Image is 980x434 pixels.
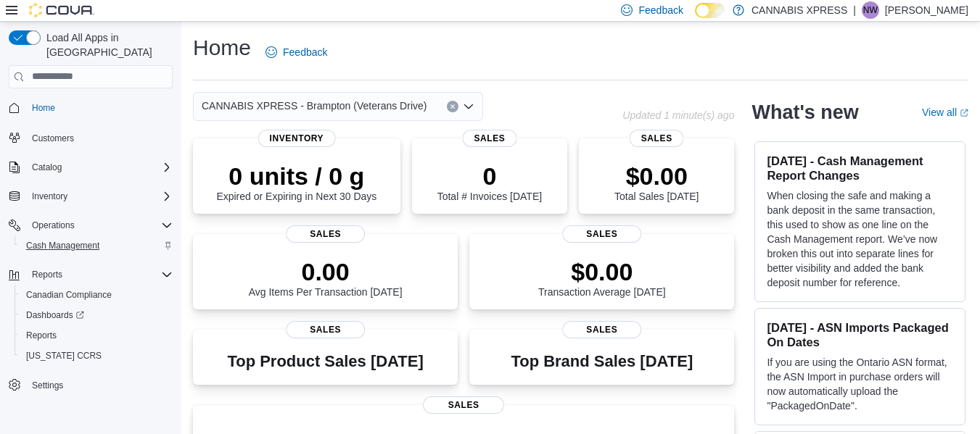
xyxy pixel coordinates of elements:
p: 0.00 [249,257,403,286]
span: Inventory [258,130,336,147]
a: Dashboards [15,305,178,325]
button: Inventory [3,186,178,206]
span: Sales [423,396,504,414]
span: Feedback [638,3,683,17]
div: Expired or Expiring in Next 30 Days [216,162,376,202]
button: Inventory [26,188,73,205]
button: Catalog [26,159,67,176]
span: Inventory [32,191,67,202]
span: Home [32,102,55,114]
span: Reports [26,266,173,283]
p: CANNABIS XPRESS [752,1,847,19]
span: Cash Management [20,237,173,254]
p: 0 [437,162,542,191]
a: Feedback [260,38,333,67]
span: Catalog [32,162,62,173]
button: Reports [15,325,178,346]
h3: Top Brand Sales [DATE] [511,353,693,370]
span: Canadian Compliance [26,289,112,301]
span: Sales [286,321,366,338]
p: [PERSON_NAME] [885,1,968,19]
p: | [853,1,856,19]
span: Sales [562,225,642,243]
a: [US_STATE] CCRS [20,347,107,364]
span: Sales [562,321,642,338]
a: Customers [26,130,80,147]
p: If you are using the Ontario ASN format, the ASN Import in purchase orders will now automatically... [767,355,953,413]
span: Reports [20,327,173,344]
a: Reports [20,327,62,344]
div: Nathan Wilson [862,1,879,19]
span: NW [863,1,878,19]
input: Dark Mode [695,3,725,18]
span: Sales [630,130,684,147]
span: Customers [32,133,74,144]
span: Sales [462,130,516,147]
button: Cash Management [15,235,178,256]
h3: [DATE] - Cash Management Report Changes [767,154,953,183]
span: Settings [32,380,63,391]
span: Canadian Compliance [20,286,173,304]
button: Catalog [3,157,178,178]
span: CANNABIS XPRESS - Brampton (Veterans Drive) [202,97,427,114]
div: Total Sales [DATE] [614,162,699,202]
span: Load All Apps in [GEOGRAPHIC_DATA] [41,30,173,59]
span: Washington CCRS [20,347,173,364]
a: Cash Management [20,237,105,254]
span: Inventory [26,188,173,205]
p: $0.00 [538,257,666,286]
a: Dashboards [20,306,90,324]
img: Cova [29,3,94,17]
span: Feedback [283,45,327,59]
p: $0.00 [614,162,699,191]
button: Operations [3,215,178,235]
div: Total # Invoices [DATE] [437,162,542,202]
p: 0 units / 0 g [216,162,376,191]
p: Updated 1 minute(s) ago [622,109,734,121]
button: Home [3,97,178,118]
a: Home [26,99,61,117]
span: Dashboards [26,309,84,321]
h1: Home [193,33,251,62]
a: View allExternal link [922,107,968,118]
a: Settings [26,377,69,394]
h3: Top Product Sales [DATE] [227,353,423,370]
span: Reports [26,330,57,341]
button: Canadian Compliance [15,285,178,305]
span: Operations [32,220,75,231]
span: Dashboards [20,306,173,324]
span: Cash Management [26,240,99,251]
div: Transaction Average [DATE] [538,257,666,298]
p: When closing the safe and making a bank deposit in the same transaction, this used to show as one... [767,188,953,290]
button: [US_STATE] CCRS [15,346,178,366]
button: Operations [26,217,81,234]
button: Clear input [447,101,458,112]
nav: Complex example [9,91,173,433]
button: Reports [3,264,178,285]
button: Customers [3,127,178,148]
span: Home [26,99,173,117]
h2: What's new [752,101,858,124]
div: Avg Items Per Transaction [DATE] [249,257,403,298]
span: Reports [32,269,62,280]
span: [US_STATE] CCRS [26,350,102,362]
button: Open list of options [463,101,474,112]
span: Customers [26,128,173,146]
button: Reports [26,266,68,283]
button: Settings [3,375,178,396]
svg: External link [960,109,968,117]
a: Canadian Compliance [20,286,118,304]
span: Sales [286,225,366,243]
span: Settings [26,376,173,394]
span: Catalog [26,159,173,176]
span: Operations [26,217,173,234]
h3: [DATE] - ASN Imports Packaged On Dates [767,320,953,349]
